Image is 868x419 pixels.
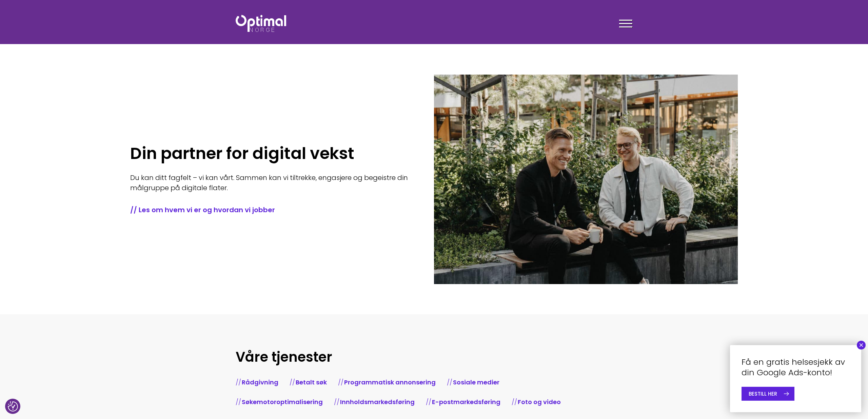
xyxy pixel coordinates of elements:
a: Innholdsmarkedsføring [340,398,415,406]
a: Sosiale medier [453,378,499,386]
a: Søkemotoroptimalisering [242,398,323,406]
button: Samtykkepreferanser [8,401,18,412]
a: Rådgivning [242,378,278,386]
a: Betalt søk [296,378,327,386]
button: Close [857,341,866,350]
a: E-postmarkedsføring [432,398,500,406]
a: BESTILL HER [742,387,794,401]
img: Revisit consent button [8,401,18,412]
a: Programmatisk annonsering [344,378,436,386]
p: Du kan ditt fagfelt – vi kan vårt. Sammen kan vi tiltrekke, engasjere og begeistre din målgruppe ... [130,173,414,193]
h2: Våre tjenester [236,348,632,366]
a: Foto og video [518,398,561,406]
a: // Les om hvem vi er og hvordan vi jobber [130,205,414,215]
h1: Din partner for digital vekst [130,144,414,163]
img: Optimal Norge [236,15,286,32]
h4: Få en gratis helsesjekk av din Google Ads-konto! [742,357,850,378]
